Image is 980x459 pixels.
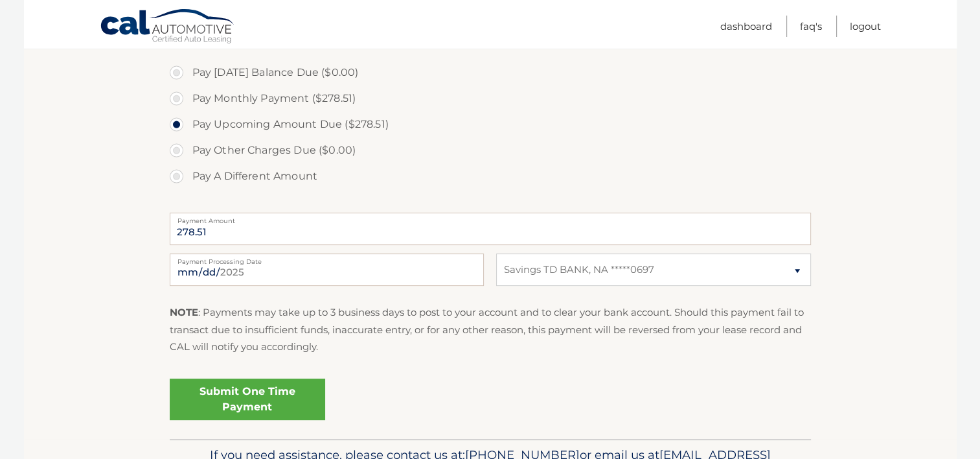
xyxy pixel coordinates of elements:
[800,16,822,37] a: FAQ's
[170,163,811,189] label: Pay A Different Amount
[720,16,772,37] a: Dashboard
[170,306,198,318] strong: NOTE
[170,60,811,86] label: Pay [DATE] Balance Due ($0.00)
[170,213,811,245] input: Payment Amount
[170,304,811,355] p: : Payments may take up to 3 business days to post to your account and to clear your bank account....
[850,16,881,37] a: Logout
[170,379,325,420] a: Submit One Time Payment
[170,112,811,137] label: Pay Upcoming Amount Due ($278.51)
[170,253,484,264] label: Payment Processing Date
[170,137,811,163] label: Pay Other Charges Due ($0.00)
[170,86,811,112] label: Pay Monthly Payment ($278.51)
[170,213,811,223] label: Payment Amount
[170,253,484,286] input: Payment Date
[100,8,236,46] a: Cal Automotive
